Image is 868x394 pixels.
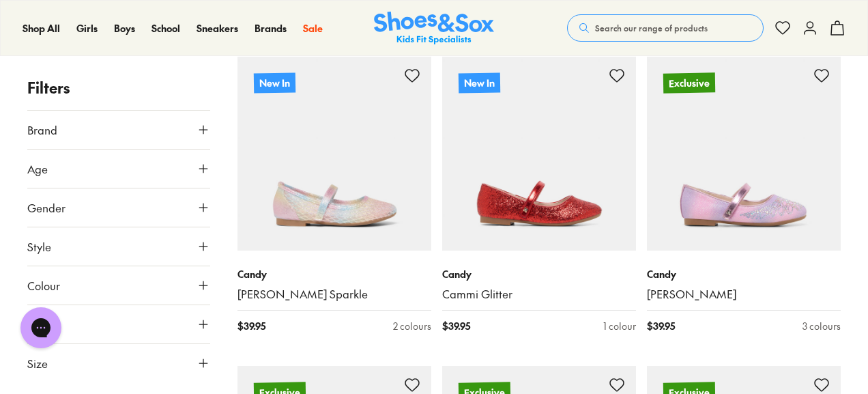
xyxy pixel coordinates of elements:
[459,72,500,93] p: New In
[254,72,295,93] p: New In
[27,344,210,382] button: Size
[237,287,431,302] a: [PERSON_NAME] Sparkle
[374,12,494,45] a: Shoes & Sox
[442,319,470,333] span: $ 39.95
[27,355,48,371] span: Size
[27,266,210,305] button: Colour
[23,21,60,36] a: Shop All
[663,72,715,93] p: Exclusive
[27,188,210,227] button: Gender
[647,287,841,302] a: [PERSON_NAME]
[27,238,51,255] span: Style
[23,21,60,35] span: Shop All
[595,22,708,34] span: Search our range of products
[647,267,841,281] p: Candy
[151,21,180,36] a: School
[567,14,764,42] button: Search our range of products
[303,21,323,35] span: Sale
[76,21,98,36] a: Girls
[303,21,323,36] a: Sale
[442,57,636,251] a: New In
[27,160,48,177] span: Age
[647,57,841,251] a: Exclusive
[27,150,210,188] button: Age
[197,21,238,36] a: Sneakers
[27,199,66,216] span: Gender
[237,57,431,251] a: New In
[114,21,135,36] a: Boys
[255,21,287,36] a: Brands
[647,319,675,333] span: $ 39.95
[27,122,57,138] span: Brand
[255,21,287,35] span: Brands
[237,267,431,281] p: Candy
[442,267,636,281] p: Candy
[27,227,210,266] button: Style
[27,277,60,294] span: Colour
[14,302,68,353] iframe: Gorgias live chat messenger
[114,21,135,35] span: Boys
[393,319,431,333] div: 2 colours
[27,111,210,149] button: Brand
[442,287,636,302] a: Cammi Glitter
[27,305,210,343] button: Price
[76,21,98,35] span: Girls
[237,319,265,333] span: $ 39.95
[197,21,238,35] span: Sneakers
[802,319,841,333] div: 3 colours
[27,76,210,99] p: Filters
[374,12,494,45] img: SNS_Logo_Responsive.svg
[151,21,180,35] span: School
[603,319,636,333] div: 1 colour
